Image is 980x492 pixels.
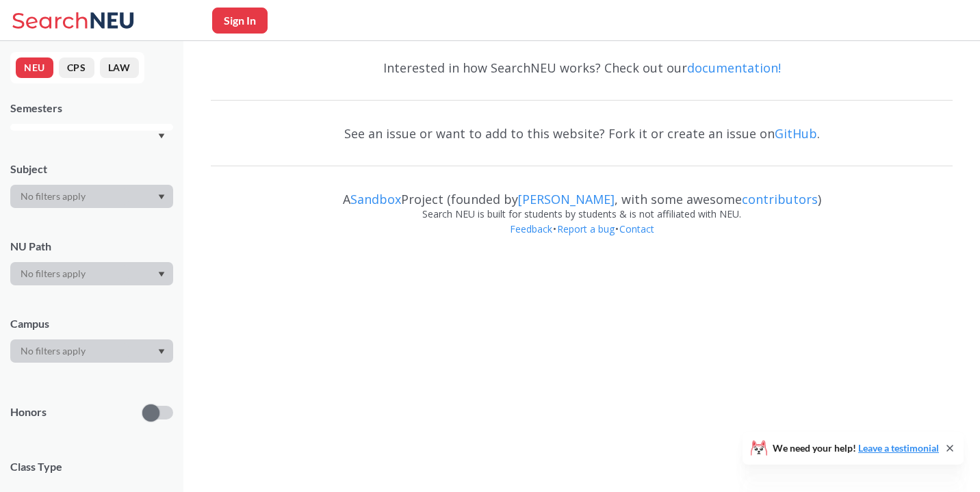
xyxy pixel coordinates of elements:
[158,133,165,139] svg: Dropdown arrow
[10,404,47,420] p: Honors
[556,222,615,235] a: Report a bug
[10,161,173,177] div: Subject
[158,349,165,354] svg: Dropdown arrow
[350,191,401,207] a: Sandbox
[509,222,553,235] a: Feedback
[10,262,173,285] div: Dropdown arrow
[158,194,165,200] svg: Dropdown arrow
[742,191,818,207] a: contributors
[59,57,94,78] button: CPS
[211,222,953,257] div: • •
[10,239,173,254] div: NU Path
[10,316,173,331] div: Campus
[211,48,953,88] div: Interested in how SearchNEU works? Check out our
[211,114,953,153] div: See an issue or want to add to this website? Fork it or create an issue on .
[858,442,939,454] a: Leave a testimonial
[773,443,939,453] span: We need your help!
[10,101,173,116] div: Semesters
[100,57,139,78] button: LAW
[16,57,53,78] button: NEU
[211,179,953,207] div: A Project (founded by , with some awesome )
[10,185,173,208] div: Dropdown arrow
[775,125,817,142] a: GitHub
[10,459,173,474] span: Class Type
[619,222,655,235] a: Contact
[211,207,953,222] div: Search NEU is built for students by students & is not affiliated with NEU.
[212,8,268,34] button: Sign In
[158,272,165,277] svg: Dropdown arrow
[687,60,781,76] a: documentation!
[518,191,615,207] a: [PERSON_NAME]
[10,339,173,363] div: Dropdown arrow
